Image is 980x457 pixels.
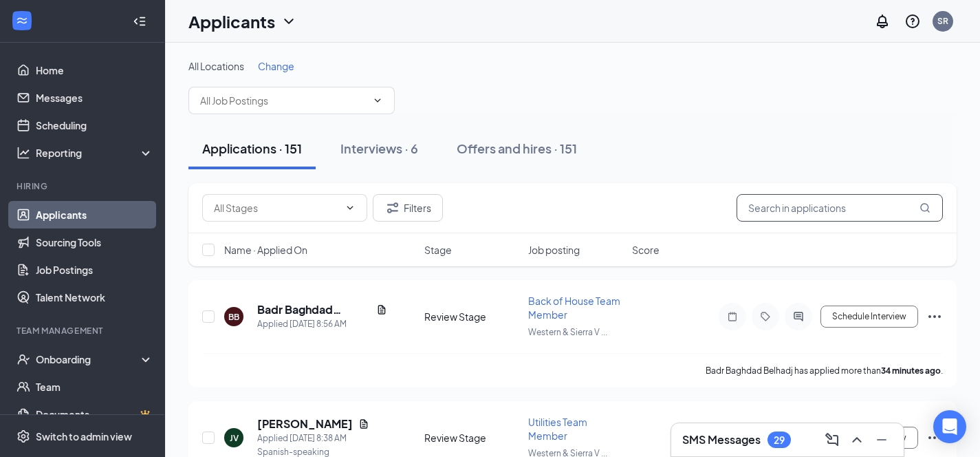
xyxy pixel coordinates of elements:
div: Offers and hires · 151 [457,140,577,157]
svg: ChevronDown [281,13,297,30]
svg: ComposeMessage [824,432,840,448]
p: Badr Baghdad Belhadj has applied more than . [706,365,943,376]
div: 29 [774,434,785,446]
a: Messages [36,84,153,111]
div: Review Stage [424,310,520,323]
span: Western & Sierra V ... [528,327,607,337]
a: Applicants [36,201,153,228]
input: Search in applications [737,194,943,222]
button: ComposeMessage [821,429,843,451]
div: Team Management [17,325,151,337]
a: Scheduling [36,111,153,139]
a: DocumentsCrown [36,401,153,428]
div: Reporting [36,146,154,160]
svg: ChevronDown [372,95,383,106]
h5: Badr Baghdad Belhadj [257,302,371,317]
span: Utilities Team Member [528,416,587,442]
svg: Notifications [874,13,891,30]
svg: Filter [384,200,401,216]
div: JV [230,432,239,444]
b: 34 minutes ago [881,365,941,376]
svg: Ellipses [926,308,943,325]
svg: WorkstreamLogo [15,14,29,28]
svg: Note [724,311,741,322]
button: ChevronUp [846,429,868,451]
div: Applications · 151 [202,140,302,157]
div: Interviews · 6 [340,140,418,157]
span: All Locations [188,60,244,72]
button: Schedule Interview [820,306,918,328]
svg: Document [358,418,369,429]
svg: Tag [757,311,774,322]
span: Score [632,243,660,257]
svg: UserCheck [17,352,30,366]
h3: SMS Messages [682,432,761,447]
a: Home [36,56,153,84]
h1: Applicants [188,10,275,33]
input: All Job Postings [200,93,367,108]
div: Review Stage [424,431,520,445]
span: Change [258,60,294,72]
div: Applied [DATE] 8:38 AM [257,432,369,445]
svg: Ellipses [926,429,943,446]
svg: Settings [17,429,30,443]
span: Name · Applied On [224,243,307,257]
h5: [PERSON_NAME] [257,416,353,432]
a: Team [36,373,153,401]
span: Back of House Team Member [528,295,620,321]
span: Stage [424,243,452,257]
div: Open Intercom Messenger [933,410,966,443]
svg: Document [376,304,387,315]
button: Filter Filters [373,194,443,222]
button: Minimize [871,429,893,451]
a: Talent Network [36,284,153,311]
svg: ChevronUp [849,432,865,448]
div: BB [228,311,239,323]
svg: MagnifyingGlass [919,202,930,213]
div: Hiring [17,180,151,192]
input: All Stages [214,200,339,215]
svg: Minimize [873,432,890,448]
div: Applied [DATE] 8:56 AM [257,317,387,331]
svg: ActiveChat [790,311,807,322]
div: Switch to admin view [36,429,132,443]
svg: Analysis [17,146,30,160]
div: SR [937,15,948,27]
a: Sourcing Tools [36,228,153,256]
svg: QuestionInfo [904,13,921,30]
svg: ChevronDown [345,202,356,213]
svg: Collapse [133,14,146,28]
a: Job Postings [36,256,153,284]
div: Onboarding [36,352,142,366]
span: Job posting [528,243,580,257]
